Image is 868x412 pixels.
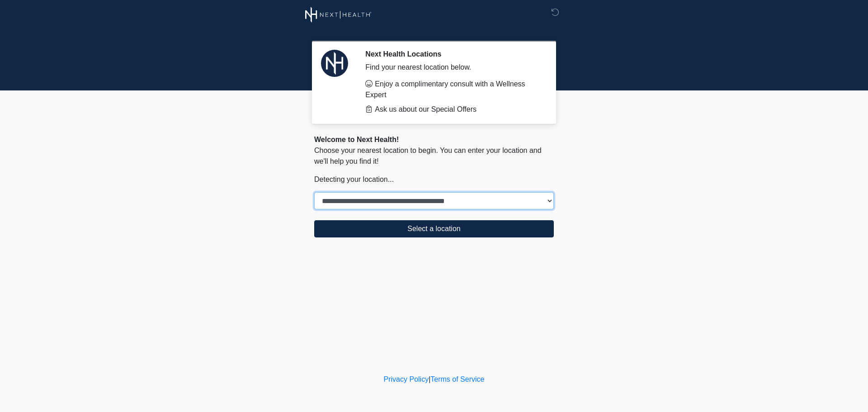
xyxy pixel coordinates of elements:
[430,375,484,383] a: Terms of Service
[429,375,430,383] a: |
[365,79,540,100] li: Enjoy a complimentary consult with a Wellness Expert
[305,7,372,23] img: Next Health Wellness Logo
[321,50,348,77] img: Agent Avatar
[365,50,540,58] h2: Next Health Locations
[384,375,429,383] a: Privacy Policy
[314,175,394,183] span: Detecting your location...
[314,134,554,145] div: Welcome to Next Health!
[365,62,540,73] div: Find your nearest location below.
[314,220,554,237] button: Select a location
[365,104,540,115] li: Ask us about our Special Offers
[314,147,542,165] span: Choose your nearest location to begin. You can enter your location and we'll help you find it!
